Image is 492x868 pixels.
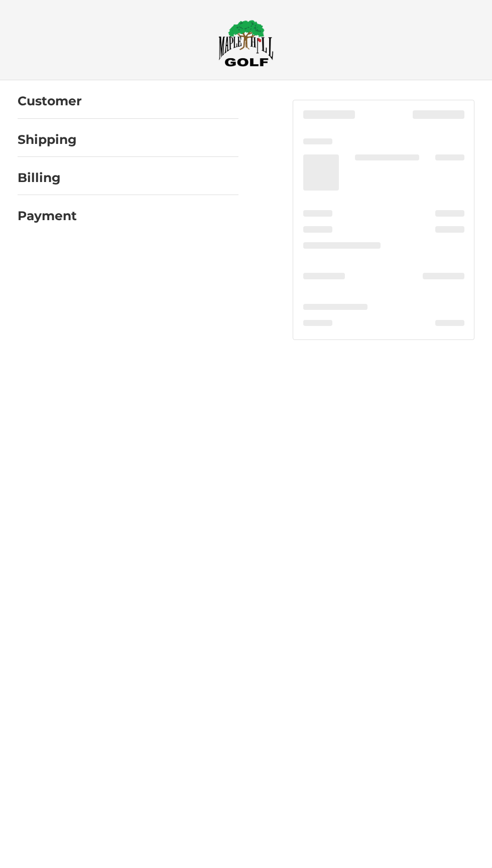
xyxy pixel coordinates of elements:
h2: Billing [18,170,76,186]
h2: Shipping [18,132,77,147]
h2: Payment [18,208,77,224]
img: Maple Hill Golf [218,20,274,67]
iframe: Gorgias live chat messenger [10,825,119,858]
h2: Customer [18,93,82,109]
